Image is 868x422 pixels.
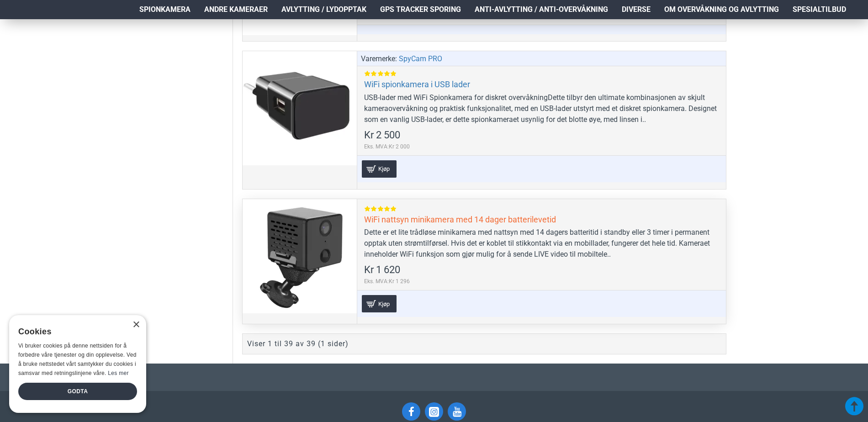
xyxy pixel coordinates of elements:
[361,53,397,64] span: Varemerke:
[399,53,442,64] a: SpyCam PRO
[364,130,400,140] span: Kr 2 500
[622,4,651,15] span: Diverse
[204,4,268,15] span: Andre kameraer
[139,4,191,15] span: Spionkamera
[108,370,128,376] a: Les mer, opens a new window
[364,277,410,285] span: Eks. MVA:Kr 1 296
[243,51,357,165] a: WiFi spionkamera i USB lader WiFi spionkamera i USB lader
[132,322,139,328] div: Close
[376,166,392,172] span: Kjøp
[475,4,608,15] span: Anti-avlytting / Anti-overvåkning
[18,343,137,376] span: Vi bruker cookies på denne nettsiden for å forbedre våre tjenester og din opplevelse. Ved å bruke...
[364,214,556,225] a: WiFi nattsyn minikamera med 14 dager batterilevetid
[247,338,349,349] div: Viser 1 til 39 av 39 (1 sider)
[364,227,719,260] div: Dette er et lite trådløse minikamera med nattsyn med 14 dagers batteritid i standby eller 3 timer...
[364,92,719,125] div: USB-lader med WiFi Spionkamera for diskret overvåkningDette tilbyr den ultimate kombinasjonen av ...
[281,4,366,15] span: Avlytting / Lydopptak
[364,142,410,151] span: Eks. MVA:Kr 2 000
[18,322,131,342] div: Cookies
[376,301,392,307] span: Kjøp
[380,4,461,15] span: GPS Tracker Sporing
[364,79,470,90] a: WiFi spionkamera i USB lader
[243,199,357,313] a: WiFi nattsyn minikamera med 14 dager batterilevetid WiFi nattsyn minikamera med 14 dager batteril...
[664,4,779,15] span: Om overvåkning og avlytting
[18,383,137,400] div: Godta
[793,4,846,15] span: Spesialtilbud
[364,265,400,275] span: Kr 1 620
